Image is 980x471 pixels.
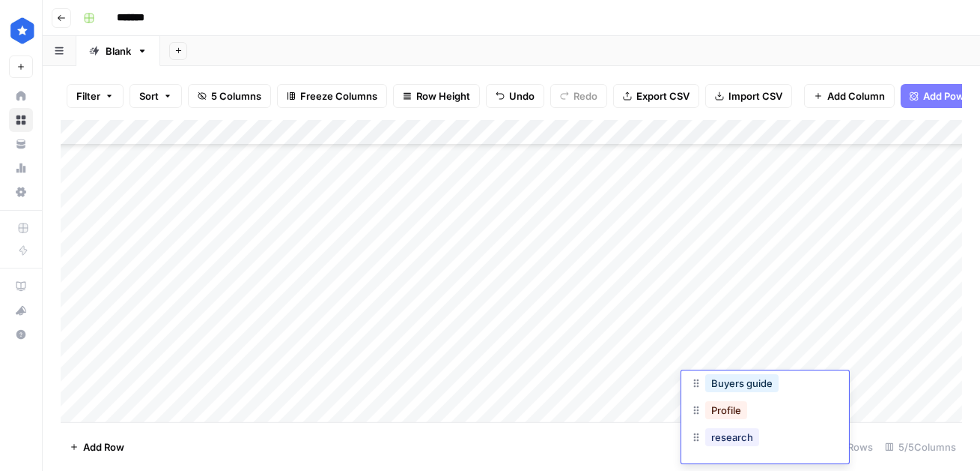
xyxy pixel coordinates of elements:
[9,12,33,49] button: Workspace: ConsumerAffairs
[9,180,33,204] a: Settings
[416,88,470,103] span: Row Height
[486,84,544,108] button: Undo
[9,108,33,132] a: Browse
[690,398,840,425] div: Profile
[188,84,271,108] button: 5 Columns
[9,298,33,322] button: What's new?
[690,371,840,398] div: Buyers guide
[705,84,792,108] button: Import CSV
[573,88,597,103] span: Redo
[211,88,261,103] span: 5 Columns
[9,132,33,156] a: Your Data
[300,88,377,103] span: Freeze Columns
[393,84,480,108] button: Row Height
[550,84,607,108] button: Redo
[804,84,895,108] button: Add Column
[728,88,782,103] span: Import CSV
[67,84,124,108] button: Filter
[9,84,33,108] a: Home
[76,36,160,66] a: Blank
[139,88,159,103] span: Sort
[9,274,33,298] a: AirOps Academy
[879,435,962,459] div: 5/5 Columns
[106,43,131,58] div: Blank
[61,435,133,459] button: Add Row
[613,84,699,108] button: Export CSV
[705,428,759,446] button: research
[690,425,840,452] div: research
[705,374,779,392] button: Buyers guide
[83,439,124,454] span: Add Row
[10,299,32,322] div: What's new?
[509,88,535,103] span: Undo
[277,84,387,108] button: Freeze Columns
[76,88,100,103] span: Filter
[130,84,182,108] button: Sort
[827,88,885,103] span: Add Column
[9,17,36,44] img: ConsumerAffairs Logo
[9,156,33,180] a: Usage
[636,88,690,103] span: Export CSV
[705,401,747,419] button: Profile
[9,322,33,346] button: Help + Support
